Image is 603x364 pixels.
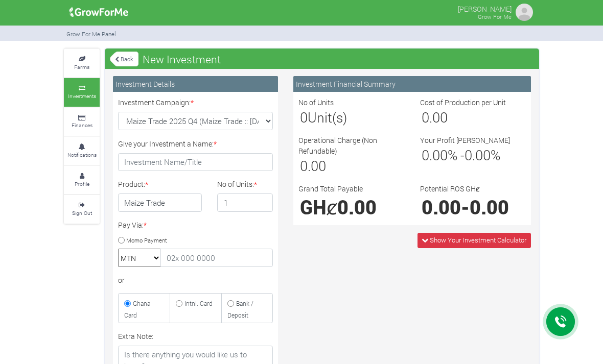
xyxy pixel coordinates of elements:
[72,209,92,216] small: Sign Out
[227,300,234,307] input: Bank / Deposit
[64,195,100,223] a: Sign Out
[422,147,524,163] h3: % - %
[64,166,100,194] a: Profile
[64,49,100,77] a: Farms
[227,299,253,319] small: Bank / Deposit
[124,299,150,319] small: Ghana Card
[118,275,273,285] div: or
[113,76,278,92] div: Investment Details
[124,300,131,307] input: Ghana Card
[140,49,223,69] span: New Investment
[300,108,308,126] span: 0
[75,180,89,187] small: Profile
[420,183,480,194] label: Potential ROS GHȼ
[118,193,202,212] h4: Maize Trade
[458,2,512,14] p: [PERSON_NAME]
[470,195,509,220] span: 0.00
[160,249,273,267] input: 02x 000 0000
[298,135,404,156] label: Operational Charge (Non Refundable)
[72,122,92,129] small: Finances
[422,108,448,126] span: 0.00
[74,63,89,70] small: Farms
[66,30,116,38] small: Grow For Me Panel
[300,157,326,175] span: 0.00
[68,92,96,100] small: Investments
[465,146,491,164] span: 0.00
[300,109,403,126] h3: Unit(s)
[298,97,334,108] label: No of Units
[126,236,167,244] small: Momo Payment
[64,78,100,106] a: Investments
[118,237,125,244] input: Momo Payment
[118,138,217,149] label: Give your Investment a Name:
[67,151,97,158] small: Notifications
[118,331,153,342] label: Extra Note:
[118,97,194,108] label: Investment Campaign:
[514,2,535,22] img: growforme image
[420,97,506,108] label: Cost of Production per Unit
[118,179,148,189] label: Product:
[64,108,100,136] a: Finances
[422,196,524,219] h1: -
[66,2,132,22] img: growforme image
[110,51,138,67] a: Back
[422,195,461,220] span: 0.00
[300,196,403,219] h1: GHȼ
[118,220,147,230] label: Pay Via:
[430,235,526,245] span: Show Your Investment Calculator
[176,300,182,307] input: Intnl. Card
[184,299,213,307] small: Intnl. Card
[64,137,100,165] a: Notifications
[422,146,448,164] span: 0.00
[420,135,510,145] label: Your Profit [PERSON_NAME]
[293,76,531,92] div: Investment Financial Summary
[337,195,377,220] span: 0.00
[217,179,257,189] label: No of Units:
[118,153,273,172] input: Investment Name/Title
[298,183,363,194] label: Grand Total Payable
[478,13,512,20] small: Grow For Me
